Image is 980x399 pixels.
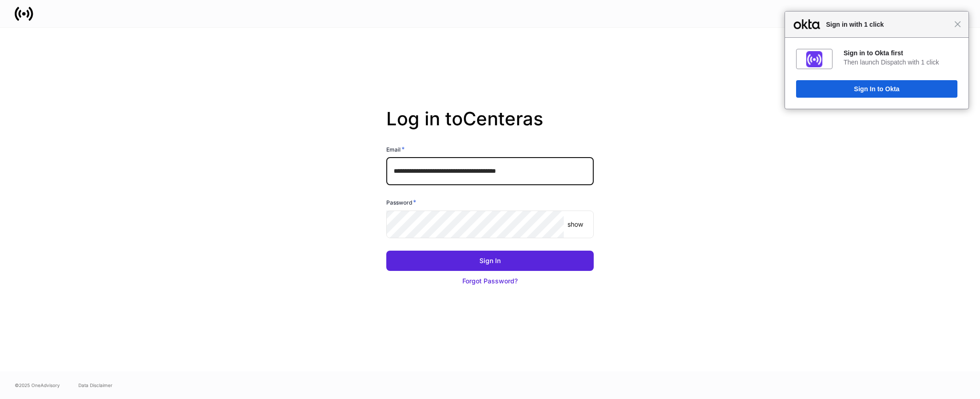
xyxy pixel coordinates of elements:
[386,251,594,271] button: Sign In
[844,58,957,66] div: Then launch Dispatch with 1 click
[479,256,501,265] div: Sign In
[386,271,594,291] button: Forgot Password?
[386,108,594,145] h2: Log in to Centeras
[796,80,957,98] button: Sign In to Okta
[78,381,112,389] a: Data Disclaimer
[15,381,60,389] span: © 2025 OneAdvisory
[954,21,961,28] span: Close
[806,51,822,67] img: fs01jxrofoggULhDH358
[844,49,957,57] div: Sign in to Okta first
[386,198,416,207] h6: Password
[386,145,405,154] h6: Email
[821,19,954,30] span: Sign in with 1 click
[462,276,518,286] div: Forgot Password?
[567,220,583,229] p: show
